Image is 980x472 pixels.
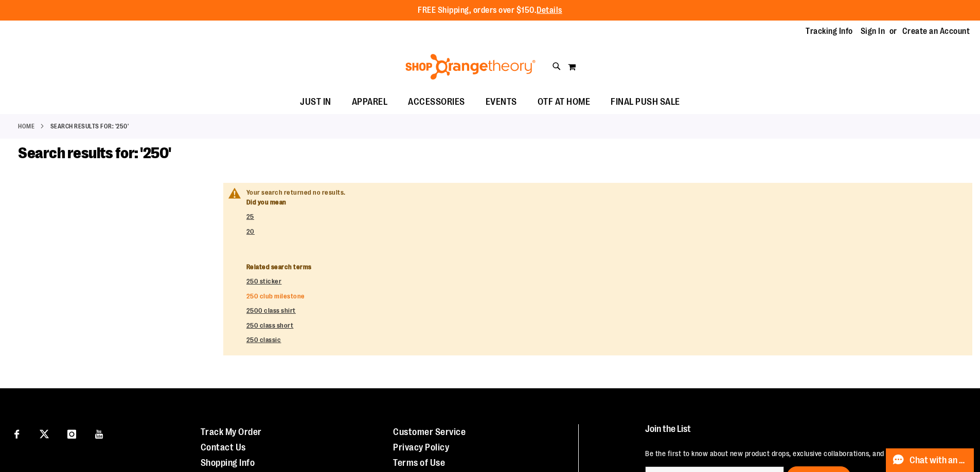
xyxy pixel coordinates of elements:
a: FINAL PUSH SALE [600,90,690,114]
img: Twitter [40,429,49,439]
span: EVENTS [486,90,517,114]
span: Search results for: '250' [18,144,171,162]
h4: Join the List [645,424,956,443]
div: Your search returned no results. [246,188,965,345]
a: Home [18,122,34,131]
span: APPAREL [352,90,388,114]
a: Sign In [861,26,885,37]
button: Chat with an Expert [886,448,974,472]
a: OTF AT HOME [527,90,601,114]
span: ACCESSORIES [408,90,465,114]
a: 20 [246,228,255,235]
a: 2500 class shirt [246,307,296,314]
img: Shop Orangetheory [404,54,537,80]
a: Privacy Policy [393,442,449,452]
a: Contact Us [201,442,246,452]
strong: Search results for: '250' [50,122,129,131]
a: Shopping Info [201,458,255,468]
a: Details [537,6,562,15]
a: Visit our Instagram page [63,424,81,442]
dt: Did you mean [246,198,965,207]
a: ACCESSORIES [398,90,475,114]
span: JUST IN [300,90,331,114]
a: Tracking Info [806,26,853,37]
a: Create an Account [902,26,970,37]
a: 250 classic [246,336,281,344]
a: EVENTS [475,90,527,114]
a: 250 club milestone [246,292,305,300]
a: Customer Service [393,427,466,437]
a: 250 sticker [246,277,282,285]
a: Track My Order [201,427,262,437]
a: 250 class short [246,322,294,329]
p: Be the first to know about new product drops, exclusive collaborations, and shopping events! [645,448,956,459]
span: FINAL PUSH SALE [611,90,680,114]
span: Chat with an Expert [910,456,968,465]
a: JUST IN [290,90,342,114]
a: Visit our Facebook page [8,424,26,442]
a: APPAREL [342,90,398,114]
a: Visit our Youtube page [91,424,109,442]
a: Visit our X page [35,424,54,442]
dt: Related search terms [246,262,965,272]
p: FREE Shipping, orders over $150. [418,5,562,16]
a: Terms of Use [393,458,445,468]
a: 25 [246,213,254,220]
span: OTF AT HOME [538,90,591,114]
